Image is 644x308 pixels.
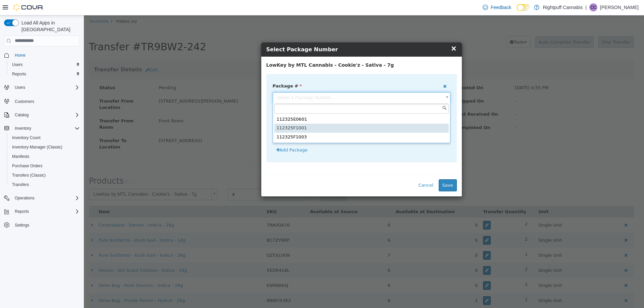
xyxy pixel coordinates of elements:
[600,3,639,11] p: [PERSON_NAME]
[12,124,80,132] span: Inventory
[9,134,43,142] a: Inventory Count
[13,4,44,11] img: Cova
[12,135,41,140] span: Inventory Count
[12,51,28,59] a: Home
[491,4,511,11] span: Feedback
[15,209,29,214] span: Reports
[15,53,25,58] span: Home
[9,70,80,78] span: Reports
[9,181,32,189] a: Transfers
[9,162,45,170] a: Purchase Orders
[15,85,25,90] span: Users
[1,83,83,92] button: Users
[9,61,80,69] span: Users
[9,134,80,142] span: Inventory Count
[9,143,80,151] span: Inventory Manager (Classic)
[543,3,583,11] p: Rightpuff Cannabis
[1,207,83,216] button: Reports
[19,19,80,33] span: Load All Apps in [GEOGRAPHIC_DATA]
[9,162,80,170] span: Purchase Orders
[590,3,596,11] span: CC
[7,152,83,161] button: Manifests
[7,161,83,171] button: Purchase Orders
[9,181,80,189] span: Transfers
[9,61,25,69] a: Users
[585,3,587,11] p: |
[9,171,48,179] a: Transfers (Classic)
[191,100,365,109] div: 112325E0601
[9,152,80,161] span: Manifests
[15,223,29,228] span: Settings
[9,152,32,161] a: Manifests
[12,51,80,59] span: Home
[12,207,80,215] span: Reports
[7,171,83,180] button: Transfers (Classic)
[7,69,83,79] button: Reports
[12,144,62,150] span: Inventory Manager (Classic)
[12,62,22,67] span: Users
[517,4,531,11] input: Dark Mode
[7,142,83,152] button: Inventory Manager (Classic)
[12,83,80,91] span: Users
[15,112,29,118] span: Catalog
[7,133,83,142] button: Inventory Count
[12,221,32,229] a: Settings
[12,182,29,187] span: Transfers
[9,70,29,78] a: Reports
[4,48,80,247] nav: Complex example
[12,124,34,132] button: Inventory
[7,180,83,189] button: Transfers
[12,83,28,91] button: Users
[1,193,83,203] button: Operations
[12,207,32,215] button: Reports
[1,110,83,120] button: Catalog
[191,108,365,117] div: 112325F1001
[12,221,80,229] span: Settings
[12,154,29,159] span: Manifests
[12,98,37,106] a: Customers
[589,3,597,11] div: Corey Casimir
[15,99,34,104] span: Customers
[15,126,31,131] span: Inventory
[12,194,37,202] button: Operations
[1,50,83,60] button: Home
[1,124,83,133] button: Inventory
[1,96,83,106] button: Customers
[9,143,65,151] a: Inventory Manager (Classic)
[12,97,80,105] span: Customers
[1,220,83,230] button: Settings
[15,195,35,201] span: Operations
[12,173,46,178] span: Transfers (Classic)
[480,1,514,14] a: Feedback
[9,171,80,179] span: Transfers (Classic)
[12,111,31,119] button: Catalog
[191,117,365,126] div: 112325F1003
[12,163,43,169] span: Purchase Orders
[7,60,83,69] button: Users
[12,111,80,119] span: Catalog
[12,194,80,202] span: Operations
[12,71,26,77] span: Reports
